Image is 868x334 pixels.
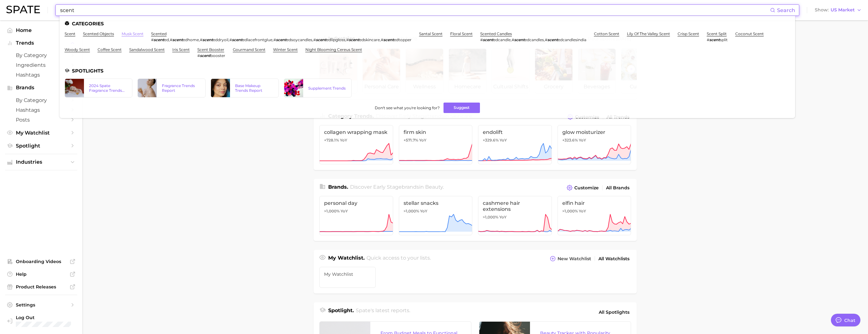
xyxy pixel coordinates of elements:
a: All Spotlights [597,307,631,318]
h1: Spotlight. [328,307,354,318]
a: musk scent [122,31,144,36]
button: Trends [5,38,77,48]
a: night blooming cereus scent [305,47,362,52]
em: scent [514,37,525,42]
a: My Watchlist [5,128,77,138]
span: Show [815,8,829,12]
div: , , [480,37,586,42]
span: My Watchlist [16,130,67,136]
span: glow moisturizer [562,129,627,135]
div: Fragrance Trends Report [162,83,200,93]
span: YoY [579,209,586,214]
em: scent [709,37,720,42]
span: # [480,37,483,42]
a: Hashtags [5,70,77,80]
span: beauty [425,184,443,190]
span: All Spotlights [599,308,629,316]
span: >1,000% [324,209,340,213]
span: edlipgloss [326,37,345,42]
a: sandalwood scent [129,47,165,52]
span: # [170,37,172,42]
a: scent booster [197,47,224,52]
span: firm skin [404,129,468,135]
li: Categories [65,21,790,26]
a: Fragrance Trends Report [137,79,206,98]
span: Hashtags [16,107,67,113]
span: +329.6% [483,138,499,142]
a: glow moisturizer+323.6% YoY [558,125,631,164]
span: Search [777,7,795,13]
span: YoY [419,138,426,143]
a: All Brands [604,184,631,192]
span: # [200,37,202,42]
a: scent [65,31,75,36]
a: scent split [707,31,727,36]
span: edcandle [493,37,511,42]
em: scent [172,37,183,42]
span: Brands . [328,184,348,190]
span: # [707,37,709,42]
span: Settings [16,302,67,308]
span: All Watchlists [598,256,629,262]
a: santal scent [419,31,443,36]
span: edlacefrontglue [242,37,272,42]
a: All Watchlists [597,255,631,263]
span: # [229,37,232,42]
span: Discover Early Stage brands in . [350,184,444,190]
em: scent [383,37,394,42]
em: scent [349,37,359,42]
em: scent [200,53,210,58]
a: coffee scent [98,47,122,52]
span: edtopper [394,37,412,42]
span: Spotlight [16,143,67,149]
a: Help [5,269,77,279]
a: gourmand scent [233,47,265,52]
span: collagen wrapping mask [324,129,388,135]
a: scented candles [480,31,512,36]
a: Supplement Trends [284,79,352,98]
span: # [273,37,276,42]
a: personal day>1,000% YoY [319,196,393,235]
span: YoY [340,138,347,143]
span: >1,000% [562,209,578,213]
span: edhome [183,37,199,42]
a: by Category [5,50,77,60]
span: Home [16,27,67,33]
a: collagen wrapping mask+728.1% YoY [319,125,393,164]
a: iris scent [172,47,190,52]
span: +571.7% [404,138,418,142]
span: elfin hair [562,200,627,206]
a: Base Makeup Trends Report [211,79,279,98]
a: Product Releases [5,282,77,292]
img: SPATE [6,6,40,13]
a: Home [5,25,77,35]
a: stellar snacks>1,000% YoY [399,196,473,235]
a: crisp scent [678,31,699,36]
span: by Category [16,97,67,103]
span: # [151,37,154,42]
span: ed [164,37,169,42]
span: +728.1% [324,138,339,142]
span: Posts [16,117,67,123]
a: Spotlight [5,141,77,151]
h2: Quick access to your lists. [367,254,431,263]
span: New Watchlist [558,256,591,262]
div: Supplement Trends [308,86,347,91]
span: booster [210,53,225,58]
span: All Brands [606,185,629,191]
em: scent [316,37,326,42]
em: scent [154,37,164,42]
span: +323.6% [562,138,578,142]
span: Don't see what you're looking for? [375,105,440,110]
span: # [313,37,316,42]
a: woody scent [65,47,90,52]
span: edskincare [359,37,380,42]
a: scented objects [83,31,114,36]
a: Ingredients [5,60,77,70]
h1: My Watchlist. [328,254,365,263]
a: Onboarding Videos [5,257,77,266]
li: Spotlights [65,68,790,73]
span: Product Releases [16,284,67,290]
em: scent [202,37,213,42]
span: # [197,53,200,58]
